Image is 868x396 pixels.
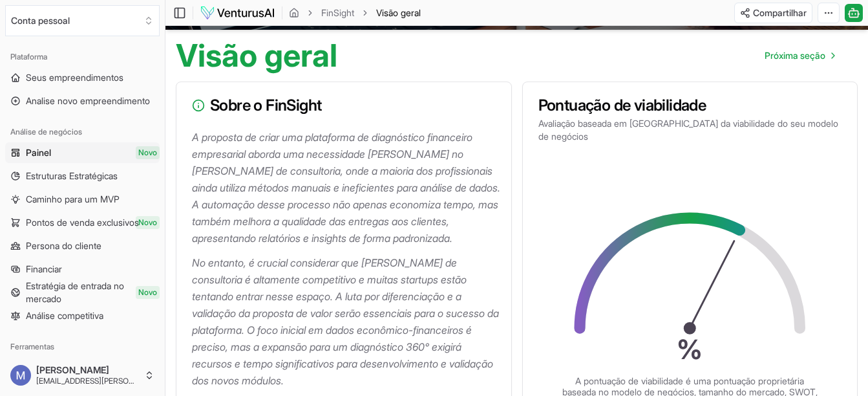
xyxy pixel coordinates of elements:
a: Caminho para um MVP [5,189,160,210]
p: Avaliação baseada em [GEOGRAPHIC_DATA] da viabilidade do seu modelo de negócios [538,117,842,143]
button: Selecione uma organização [5,5,160,36]
div: Ferramentas [5,336,160,357]
text: % [677,333,703,365]
span: Novo [136,286,160,299]
a: Estruturas Estratégicas [5,166,160,186]
a: Analise novo empreendimento [5,91,160,111]
p: A proposta de criar uma plataforma de diagnóstico financeiro empresarial aborda uma necessidade [... [192,129,501,247]
span: Próxima seção [765,49,825,62]
span: [PERSON_NAME] [36,364,139,376]
div: Plataforma [5,47,160,67]
span: Estruturas Estratégicas [26,170,118,182]
span: Caminho para um MVP [26,193,120,206]
button: Compartilhar [734,3,812,23]
span: Analise novo empreendimento [26,94,150,107]
div: Análise de negócios [5,122,160,142]
span: [EMAIL_ADDRESS][PERSON_NAME][DOMAIN_NAME] [36,376,139,386]
a: Persona do cliente [5,236,160,256]
a: Pontos de venda exclusivosNovo [5,212,160,233]
span: Financiar [26,263,62,276]
nav: paginação [754,43,845,69]
a: Análise competitiva [5,305,160,326]
a: Seus empreendimentos [5,67,160,88]
span: Visão geral [376,6,421,19]
span: Seus empreendimentos [26,71,123,84]
img: logotipo [200,5,275,21]
h3: Pontuação de viabilidade [538,98,842,113]
span: Novo [136,216,160,229]
a: Financiar [5,259,160,280]
span: Novo [136,146,160,159]
font: Visão geral [176,36,337,74]
span: Compartilhar [753,6,807,19]
font: Sobre o FinSight [210,98,321,113]
span: Pontos de venda exclusivos [26,216,139,229]
a: FinSight [321,6,354,19]
p: No entanto, é crucial considerar que [PERSON_NAME] de consultoria é altamente competitivo e muita... [192,254,501,389]
span: Persona do cliente [26,239,101,252]
img: ACg8ocJOTAT4AvTH7KrpXw0CEvdaDpmzWn7ymv3HZ7NyGu83PhNhoA=s96-c [10,365,31,386]
font: Conta pessoal [11,14,70,27]
span: Estratégia de entrada no mercado [26,280,154,305]
nav: migalhas de pão [289,6,421,19]
a: PainelNovo [5,142,160,163]
button: [PERSON_NAME][EMAIL_ADDRESS][PERSON_NAME][DOMAIN_NAME] [5,360,160,391]
span: Painel [26,146,51,159]
a: Ir para a próxima página [754,43,845,69]
a: Estratégia de entrada no mercadoNovo [5,282,160,303]
span: Análise competitiva [26,309,103,322]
